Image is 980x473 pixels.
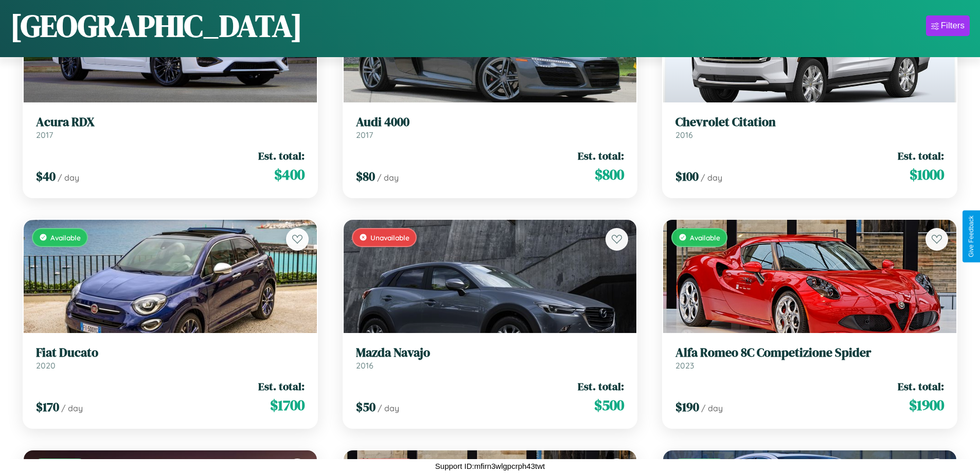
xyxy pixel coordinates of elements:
[675,130,693,140] span: 2016
[898,148,944,163] span: Est. total:
[36,398,59,415] span: $ 170
[356,130,373,140] span: 2017
[910,164,944,185] span: $ 1000
[701,172,722,183] span: / day
[909,395,944,415] span: $ 1900
[274,164,305,185] span: $ 400
[36,345,305,371] a: Fiat Ducato2020
[377,172,399,183] span: / day
[58,172,79,183] span: / day
[675,168,699,185] span: $ 100
[356,398,376,415] span: $ 50
[10,5,302,47] h1: [GEOGRAPHIC_DATA]
[356,168,375,185] span: $ 80
[36,168,56,185] span: $ 40
[370,233,409,242] span: Unavailable
[378,403,399,413] span: / day
[36,115,305,130] h3: Acura RDX
[675,398,699,415] span: $ 190
[36,360,56,371] span: 2020
[701,403,723,413] span: / day
[941,21,965,31] div: Filters
[675,115,944,130] h3: Chevrolet Citation
[578,148,624,163] span: Est. total:
[675,360,694,371] span: 2023
[675,345,944,360] h3: Alfa Romeo 8C Competizione Spider
[435,459,545,473] p: Support ID: mfirn3wlgpcrph43twt
[690,233,720,242] span: Available
[926,15,970,36] button: Filters
[50,233,81,242] span: Available
[898,379,944,394] span: Est. total:
[270,395,305,415] span: $ 1700
[356,345,625,371] a: Mazda Navajo2016
[356,345,625,360] h3: Mazda Navajo
[61,403,83,413] span: / day
[258,379,305,394] span: Est. total:
[356,360,373,371] span: 2016
[36,115,305,140] a: Acura RDX2017
[594,395,624,415] span: $ 500
[675,345,944,371] a: Alfa Romeo 8C Competizione Spider2023
[578,379,624,394] span: Est. total:
[36,130,53,140] span: 2017
[36,345,305,360] h3: Fiat Ducato
[595,164,624,185] span: $ 800
[356,115,625,140] a: Audi 40002017
[258,148,305,163] span: Est. total:
[356,115,625,130] h3: Audi 4000
[675,115,944,140] a: Chevrolet Citation2016
[968,216,975,257] div: Give Feedback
